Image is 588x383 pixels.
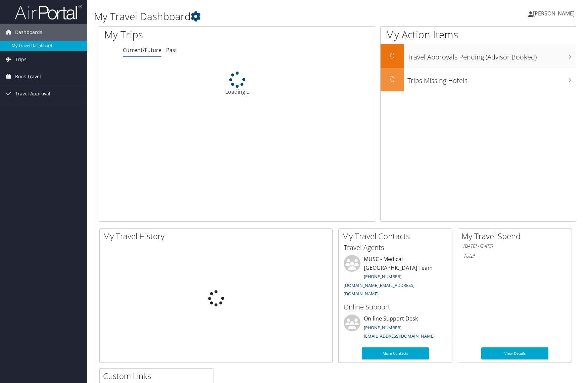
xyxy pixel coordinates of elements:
[407,49,576,62] h3: Travel Approvals Pending (Advisor Booked)
[342,230,452,242] h2: My Travel Contacts
[481,347,548,359] a: View Details
[104,28,255,42] h1: My Trips
[344,282,414,297] a: [DOMAIN_NAME][EMAIL_ADDRESS][DOMAIN_NAME]
[364,273,401,280] a: [PHONE_NUMBER]
[15,85,50,102] span: Travel Approval
[528,3,581,24] a: [PERSON_NAME]
[340,255,450,300] li: MUSC - Medical [GEOGRAPHIC_DATA] Team
[166,46,177,54] a: Past
[123,46,161,54] a: Current/Future
[99,72,375,96] div: Loading...
[340,314,450,342] li: On-line Support Desk
[364,325,401,331] a: [PHONE_NUMBER]
[533,10,575,17] span: [PERSON_NAME]
[381,68,576,91] a: 0Trips Missing Hotels
[344,243,447,252] h3: Travel Agents
[362,347,429,359] a: More Contacts
[15,4,82,20] img: airportal-logo.png
[461,230,572,242] h2: My Travel Spend
[364,333,435,339] a: [EMAIL_ADDRESS][DOMAIN_NAME]
[94,9,419,24] h1: My Travel Dashboard
[381,73,404,85] h2: 0
[463,243,567,249] h6: [DATE] - [DATE]
[381,50,404,61] h2: 0
[15,51,27,68] span: Trips
[344,302,447,312] h3: Online Support
[103,230,332,242] h2: My Travel History
[381,44,576,68] a: 0Travel Approvals Pending (Advisor Booked)
[15,24,42,41] span: Dashboards
[103,370,213,382] h2: Custom Links
[407,73,576,85] h3: Trips Missing Hotels
[15,68,41,85] span: Book Travel
[381,28,576,42] h1: My Action Items
[463,252,567,259] h6: Total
